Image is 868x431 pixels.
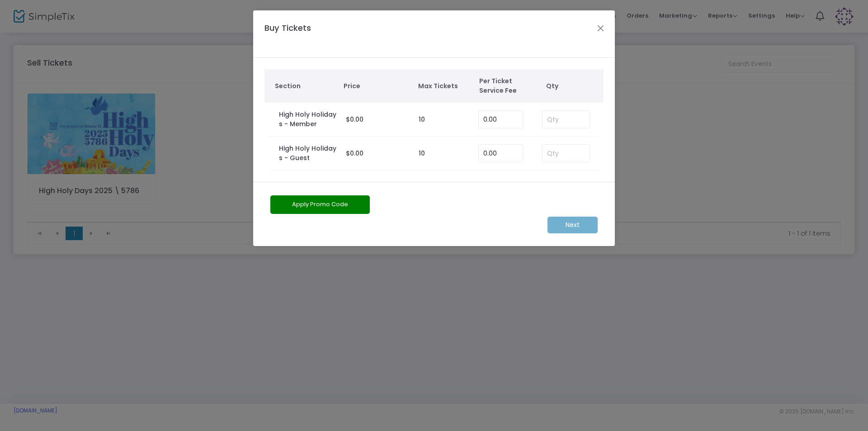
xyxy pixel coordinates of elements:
[419,149,425,158] label: 10
[479,111,523,128] input: Enter Service Fee
[346,115,363,124] span: $0.00
[595,22,607,34] button: Close
[344,81,409,91] span: Price
[542,111,590,128] input: Qty
[279,144,337,163] label: High Holy Holidays - Guest
[419,115,425,124] label: 10
[346,149,363,158] span: $0.00
[418,81,470,91] span: Max Tickets
[270,195,370,214] button: Apply Promo Code
[279,110,337,129] label: High Holy Holidays - Member
[479,76,531,95] span: Per Ticket Service Fee
[479,145,523,162] input: Enter Service Fee
[546,81,599,91] span: Qty
[260,22,345,47] h4: Buy Tickets
[275,81,335,91] span: Section
[542,145,590,162] input: Qty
